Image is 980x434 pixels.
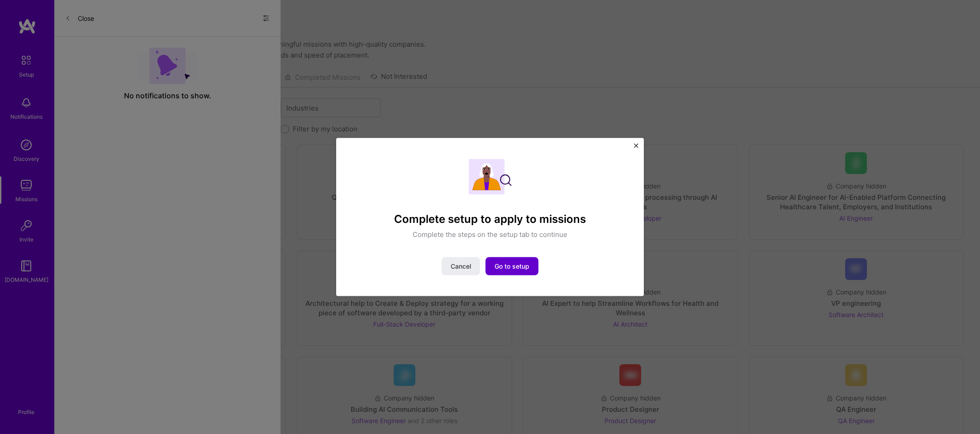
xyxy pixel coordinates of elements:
[495,261,529,270] span: Go to setup
[485,257,538,275] button: Go to setup
[634,144,638,153] button: Close
[469,159,512,195] img: Complete setup illustration
[451,261,471,270] span: Cancel
[442,257,480,275] button: Cancel
[413,229,567,239] p: Complete the steps on the setup tab to continue
[394,213,586,226] h4: Complete setup to apply to missions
